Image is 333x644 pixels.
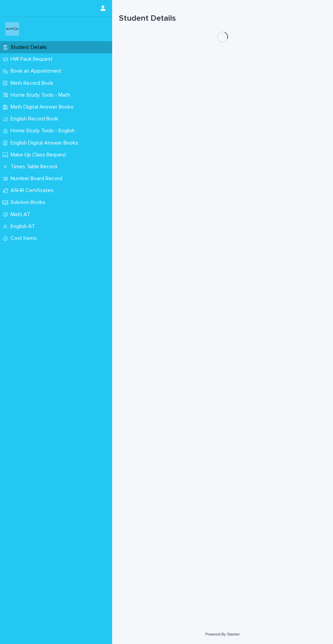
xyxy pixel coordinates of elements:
[8,199,51,206] p: Solution Books
[8,68,67,74] p: Book an Appointment
[8,235,42,242] p: Cost Items
[205,632,240,636] a: Powered By Stacker
[8,223,40,230] p: English AT
[119,14,326,23] h1: Student Details
[8,164,63,170] p: Times Table Record
[8,175,68,182] p: Number Board Record
[8,152,72,158] p: Make Up Class Request
[8,211,36,218] p: Math AT
[8,140,84,146] p: English Digital Answer Books
[8,92,75,98] p: Home Study Tools - Math
[8,104,79,110] p: Math Digital Answer Books
[8,187,59,194] p: ASHR Certificates
[8,116,64,122] p: English Record Book
[5,22,19,36] img: o6XkwfS7S2qhyeB9lxyF
[8,44,52,51] p: Student Details
[8,80,59,87] p: Math Record Book
[8,128,80,134] p: Home Study Tools - English
[8,56,58,62] p: HW Pack Request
